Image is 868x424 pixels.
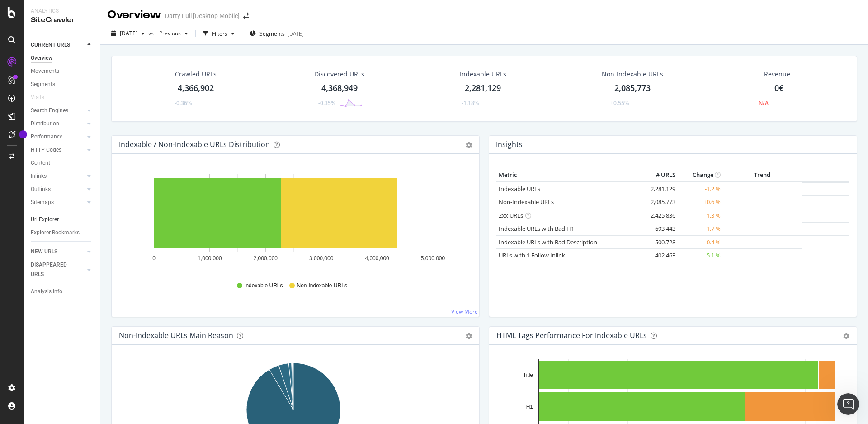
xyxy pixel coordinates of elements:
span: vs [148,29,156,37]
span: Segments [259,30,285,38]
td: -1.3 % [678,209,723,222]
a: HTTP Codes [31,145,85,155]
div: Search Engines [31,106,68,115]
div: Discovered URLs [314,70,364,79]
div: +0.55% [610,99,629,107]
iframe: Intercom live chat [837,393,859,415]
div: Overview [31,53,52,63]
div: Filters [212,30,227,38]
a: View More [451,308,478,315]
a: DISAPPEARED URLS [31,260,85,279]
td: 2,085,773 [642,195,678,209]
div: Tooltip anchor [19,130,27,138]
text: 3,000,000 [309,255,334,262]
a: 2xx URLs [499,211,523,219]
div: N/A [759,99,769,107]
span: Non-Indexable URLs [297,282,347,290]
div: Performance [31,132,62,142]
span: Indexable URLs [244,282,283,290]
a: CURRENT URLS [31,40,85,50]
div: 4,368,949 [321,82,358,94]
td: +0.6 % [678,195,723,209]
button: Segments[DATE] [246,26,307,41]
text: H1 [526,404,533,410]
div: NEW URLS [31,247,57,257]
h4: Insights [496,138,523,151]
button: Previous [156,26,192,41]
div: Distribution [31,119,59,129]
div: CURRENT URLS [31,40,70,50]
div: Indexable / Non-Indexable URLs Distribution [119,140,270,149]
a: Overview [31,53,94,63]
div: Analysis Info [31,287,62,296]
a: Visits [31,93,53,102]
div: HTML Tags Performance for Indexable URLs [496,331,647,340]
span: 0€ [774,82,783,93]
td: -1.7 % [678,222,723,236]
a: URLs with 1 Follow Inlink [499,251,565,259]
div: gear [843,333,849,339]
svg: A chart. [119,168,468,273]
a: Analysis Info [31,287,94,296]
span: Previous [156,29,181,37]
div: -1.18% [462,99,479,107]
a: Inlinks [31,172,85,181]
a: Segments [31,80,94,89]
button: [DATE] [108,26,148,41]
text: 0 [152,255,156,262]
td: -5.1 % [678,249,723,262]
a: Outlinks [31,185,85,194]
td: 693,443 [642,222,678,236]
a: Indexable URLs with Bad Description [499,238,597,246]
a: Performance [31,132,85,142]
div: 2,281,129 [465,82,501,94]
div: SiteCrawler [31,15,93,25]
div: 4,366,902 [178,82,214,94]
text: 5,000,000 [421,255,445,262]
td: -1.2 % [678,182,723,195]
div: HTTP Codes [31,145,61,155]
div: Analytics [31,7,93,15]
text: Title [523,372,533,378]
a: Url Explorer [31,215,94,224]
div: Indexable URLs [460,70,506,79]
div: Url Explorer [31,215,59,224]
text: 4,000,000 [365,255,389,262]
td: 402,463 [642,249,678,262]
td: -0.4 % [678,235,723,249]
a: Content [31,158,94,168]
div: Non-Indexable URLs Main Reason [119,331,233,340]
div: DISAPPEARED URLS [31,260,76,279]
text: 2,000,000 [254,255,278,262]
th: Trend [723,168,802,182]
div: -0.35% [318,99,335,107]
div: Explorer Bookmarks [31,228,80,238]
a: Indexable URLs [499,185,540,193]
a: NEW URLS [31,247,85,257]
a: Movements [31,67,94,76]
div: gear [466,142,472,148]
td: 500,728 [642,235,678,249]
td: 2,425,836 [642,209,678,222]
div: Crawled URLs [175,70,217,79]
a: Indexable URLs with Bad H1 [499,224,574,233]
a: Non-Indexable URLs [499,198,554,206]
div: Non-Indexable URLs [602,70,663,79]
th: # URLS [642,168,678,182]
span: 2025 Aug. 31st [120,29,137,37]
div: Segments [31,80,55,89]
a: Search Engines [31,106,85,115]
div: 2,085,773 [614,82,651,94]
div: Content [31,158,50,168]
td: 2,281,129 [642,182,678,195]
a: Distribution [31,119,85,129]
span: Revenue [764,70,790,79]
div: Movements [31,67,59,76]
th: Change [678,168,723,182]
div: arrow-right-arrow-left [243,13,249,19]
a: Sitemaps [31,198,85,207]
div: Outlinks [31,185,51,194]
th: Metric [496,168,642,182]
div: [DATE] [288,30,304,38]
